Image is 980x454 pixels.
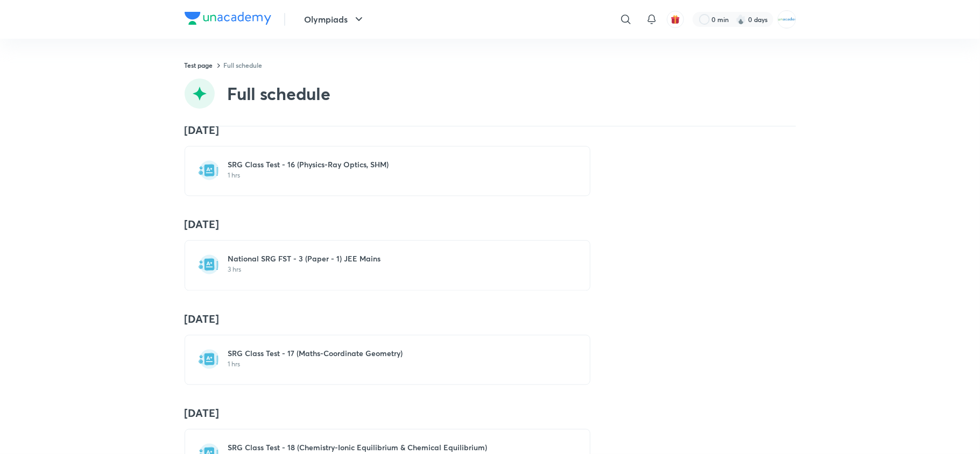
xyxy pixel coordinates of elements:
h6: SRG Class Test - 16 (Physics-Ray Optics, SHM) [228,159,560,170]
img: avatar [671,15,680,24]
img: test [198,253,220,275]
button: Olympiads [298,9,372,30]
button: avatar [667,11,684,28]
h6: SRG Class Test - 17 (Maths-Coordinate Geometry) [228,348,560,359]
h4: [DATE] [185,312,796,326]
a: Test page [185,61,213,69]
h4: [DATE] [185,123,796,137]
h4: [DATE] [185,406,796,420]
p: 1 hrs [228,171,560,180]
h4: [DATE] [185,217,796,231]
img: Company Logo [185,12,271,25]
p: 3 hrs [228,265,560,274]
h6: SRG Class Test - 18 (Chemistry-Ionic Equilibrium & Chemical Equilibrium) [228,442,560,453]
h6: National SRG FST - 3 (Paper - 1) JEE Mains [228,253,560,264]
p: 1 hrs [228,360,560,368]
img: test [198,159,220,181]
img: MOHAMMED SHOAIB [778,10,796,29]
img: streak [736,14,746,25]
img: test [198,348,220,370]
a: Full schedule [224,61,263,69]
a: Company Logo [185,12,271,27]
h2: Full schedule [228,83,330,104]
